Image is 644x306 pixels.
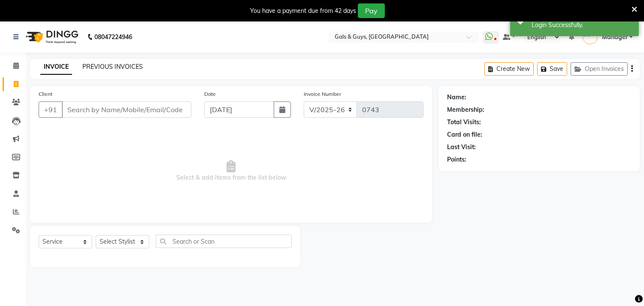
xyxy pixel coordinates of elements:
[447,155,466,164] div: Points:
[39,90,52,98] label: Client
[484,62,534,76] button: Create New
[537,62,567,76] button: Save
[447,105,484,114] div: Membership:
[40,59,72,75] a: INVOICE
[447,93,466,102] div: Name:
[447,118,481,127] div: Total Visits:
[156,235,292,248] input: Search or Scan
[583,29,598,44] img: Manager
[447,130,482,139] div: Card on file:
[62,101,191,118] input: Search by Name/Mobile/Email/Code
[571,62,628,76] button: Open Invoices
[447,143,476,152] div: Last Visit:
[39,101,63,118] button: +91
[532,21,632,30] div: Login Successfully.
[204,90,216,98] label: Date
[250,6,356,15] div: You have a payment due from 42 days
[82,63,143,70] a: PREVIOUS INVOICES
[602,33,628,42] span: Manager
[22,25,81,49] img: logo
[39,128,423,214] span: Select & add items from the list below
[358,3,385,18] button: Pay
[304,90,341,98] label: Invoice Number
[94,25,132,49] b: 08047224946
